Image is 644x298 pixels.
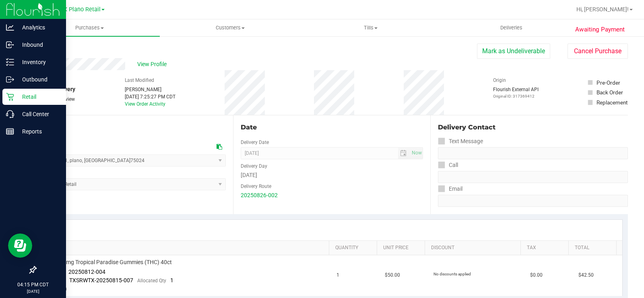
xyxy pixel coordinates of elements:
[477,44,550,59] button: Mark as Undeliverable
[160,19,300,36] a: Customers
[125,101,165,107] a: View Order Activity
[6,23,14,31] inline-svg: Analytics
[493,93,539,99] p: Original ID: 317369412
[14,57,62,67] p: Inventory
[217,143,222,151] div: Copy address to clipboard
[160,24,300,31] span: Customers
[170,277,173,283] span: 1
[137,60,169,69] span: View Profile
[300,19,441,36] a: Tills
[6,75,14,83] inline-svg: Outbound
[19,24,160,31] span: Purchases
[35,123,226,132] div: Location
[241,163,267,170] label: Delivery Day
[568,44,628,59] button: Cancel Purchase
[241,192,278,198] a: 20250826-002
[575,25,625,34] span: Awaiting Payment
[4,281,62,288] p: 04:15 PM CDT
[69,277,133,283] span: TXSRWTX-20250815-007
[527,245,565,251] a: Tax
[335,245,374,251] a: Quantity
[433,272,471,276] span: No discounts applied
[14,40,62,50] p: Inbound
[493,86,539,99] div: Flourish External API
[125,77,154,84] label: Last Modified
[301,24,440,31] span: Tills
[6,110,14,118] inline-svg: Call Center
[530,271,543,279] span: $0.00
[336,271,339,279] span: 1
[241,183,271,190] label: Delivery Route
[14,23,62,32] p: Analytics
[241,139,269,146] label: Delivery Date
[575,245,613,251] a: Total
[438,183,462,195] label: Email
[597,98,627,106] div: Replacement
[4,288,62,294] p: [DATE]
[241,171,423,179] div: [DATE]
[385,271,400,279] span: $50.00
[438,147,628,159] input: Format: (999) 999-9999
[14,127,62,136] p: Reports
[6,41,14,49] inline-svg: Inbound
[489,24,533,31] span: Deliveries
[438,135,483,147] label: Text Message
[14,75,62,84] p: Outbound
[19,19,160,36] a: Purchases
[125,86,175,93] div: [PERSON_NAME]
[6,93,14,101] inline-svg: Retail
[6,58,14,66] inline-svg: Inventory
[438,159,458,171] label: Call
[597,88,623,96] div: Back Order
[137,278,166,283] span: Allocated Qty
[125,93,175,100] div: [DATE] 7:25:27 PM CDT
[14,92,62,102] p: Retail
[576,6,629,13] span: Hi, [PERSON_NAME]!
[578,271,594,279] span: $42.50
[68,269,105,275] span: 20250812-004
[60,6,101,13] span: TX Plano Retail
[597,79,620,87] div: Pre-Order
[493,77,506,84] label: Origin
[8,233,32,258] iframe: Resource center
[438,123,628,132] div: Delivery Contact
[46,258,172,266] span: TX HT 5mg Tropical Paradise Gummies (THC) 40ct
[6,127,14,135] inline-svg: Reports
[47,245,326,251] a: SKU
[441,19,582,36] a: Deliveries
[241,123,423,132] div: Date
[383,245,421,251] a: Unit Price
[14,109,62,119] p: Call Center
[431,245,517,251] a: Discount
[438,171,628,183] input: Format: (999) 999-9999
